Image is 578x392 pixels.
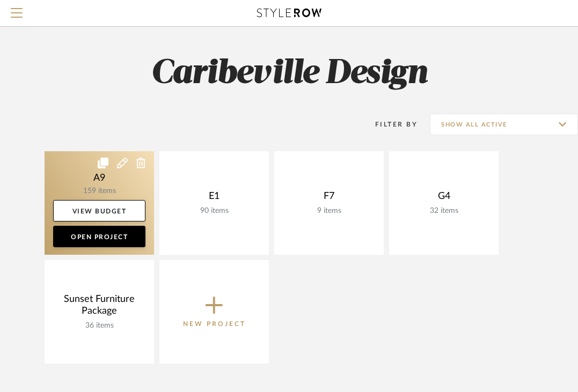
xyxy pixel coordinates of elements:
a: View Budget [53,200,145,221]
div: Sunset Furniture Package [53,293,145,321]
a: Open Project [53,226,145,247]
div: G4 [398,190,490,206]
div: E1 [168,190,260,206]
div: Filter By [361,119,418,130]
div: 90 items [168,206,260,216]
div: F7 [283,190,375,206]
button: New Project [159,260,269,364]
div: 9 items [283,206,375,216]
div: 32 items [398,206,490,216]
p: New Project [183,319,246,329]
div: 36 items [53,321,145,330]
